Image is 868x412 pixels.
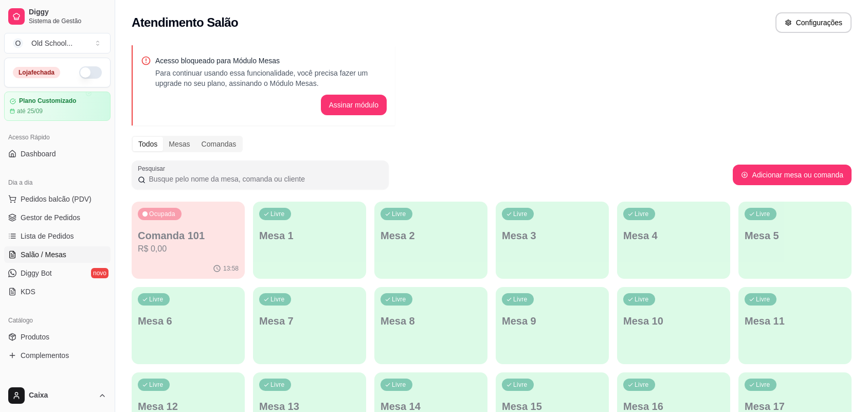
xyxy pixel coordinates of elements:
[4,146,111,162] a: Dashboard
[4,228,111,244] a: Lista de Pedidos
[381,314,481,328] p: Mesa 8
[496,287,609,364] button: LivreMesa 9
[635,381,649,389] p: Livre
[617,287,730,364] button: LivreMesa 10
[623,228,724,243] p: Mesa 4
[155,56,387,66] p: Acesso bloqueado para Módulo Mesas
[138,164,169,173] label: Pesquisar
[756,381,770,389] p: Livre
[79,66,102,79] button: Alterar Status
[4,33,111,53] button: Select a team
[513,381,528,389] p: Livre
[635,295,649,303] p: Livre
[745,228,845,243] p: Mesa 5
[4,92,111,121] a: Plano Customizadoaté 25/09
[374,287,487,364] button: LivreMesa 8
[259,228,360,243] p: Mesa 1
[4,383,111,408] button: Caixa
[270,381,285,389] p: Livre
[392,381,406,389] p: Livre
[745,314,845,328] p: Mesa 11
[196,137,242,151] div: Comandas
[21,286,35,297] span: KDS
[738,287,852,364] button: LivreMesa 11
[4,174,111,191] div: Dia a dia
[133,137,163,151] div: Todos
[733,165,852,185] button: Adicionar mesa ou comanda
[21,149,56,159] span: Dashboard
[19,97,76,105] article: Plano Customizado
[4,329,111,345] a: Produtos
[17,107,43,115] article: até 25/09
[21,350,69,361] span: Complementos
[21,249,66,260] span: Salão / Mesas
[738,202,852,279] button: LivreMesa 5
[513,295,528,303] p: Livre
[132,287,245,364] button: LivreMesa 6
[21,231,74,241] span: Lista de Pedidos
[29,391,94,400] span: Caixa
[502,314,603,328] p: Mesa 9
[4,246,111,263] a: Salão / Mesas
[321,95,387,115] button: Assinar módulo
[21,212,80,223] span: Gestor de Pedidos
[138,228,239,243] p: Comanda 101
[392,295,406,303] p: Livre
[21,268,52,278] span: Diggy Bot
[31,38,73,48] div: Old School ...
[502,228,603,243] p: Mesa 3
[381,228,481,243] p: Mesa 2
[149,295,164,303] p: Livre
[4,129,111,146] div: Acesso Rápido
[4,209,111,226] a: Gestor de Pedidos
[132,202,245,279] button: OcupadaComanda 101R$ 0,0013:58
[21,332,49,342] span: Produtos
[29,8,106,17] span: Diggy
[756,295,770,303] p: Livre
[496,202,609,279] button: LivreMesa 3
[253,202,366,279] button: LivreMesa 1
[149,381,164,389] p: Livre
[4,191,111,207] button: Pedidos balcão (PDV)
[155,68,387,88] p: Para continuar usando essa funcionalidade, você precisa fazer um upgrade no seu plano, assinando ...
[146,174,383,184] input: Pesquisar
[4,283,111,300] a: KDS
[374,202,487,279] button: LivreMesa 2
[635,210,649,218] p: Livre
[13,38,23,48] span: O
[756,210,770,218] p: Livre
[392,210,406,218] p: Livre
[513,210,528,218] p: Livre
[270,295,285,303] p: Livre
[29,17,106,25] span: Sistema de Gestão
[132,14,238,31] h2: Atendimento Salão
[223,264,239,273] p: 13:58
[4,312,111,329] div: Catálogo
[4,265,111,281] a: Diggy Botnovo
[13,67,60,78] div: Loja fechada
[149,210,175,218] p: Ocupada
[617,202,730,279] button: LivreMesa 4
[775,12,852,33] button: Configurações
[623,314,724,328] p: Mesa 10
[4,4,111,29] a: DiggySistema de Gestão
[270,210,285,218] p: Livre
[163,137,195,151] div: Mesas
[4,347,111,364] a: Complementos
[259,314,360,328] p: Mesa 7
[253,287,366,364] button: LivreMesa 7
[138,243,239,255] p: R$ 0,00
[21,194,92,204] span: Pedidos balcão (PDV)
[138,314,239,328] p: Mesa 6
